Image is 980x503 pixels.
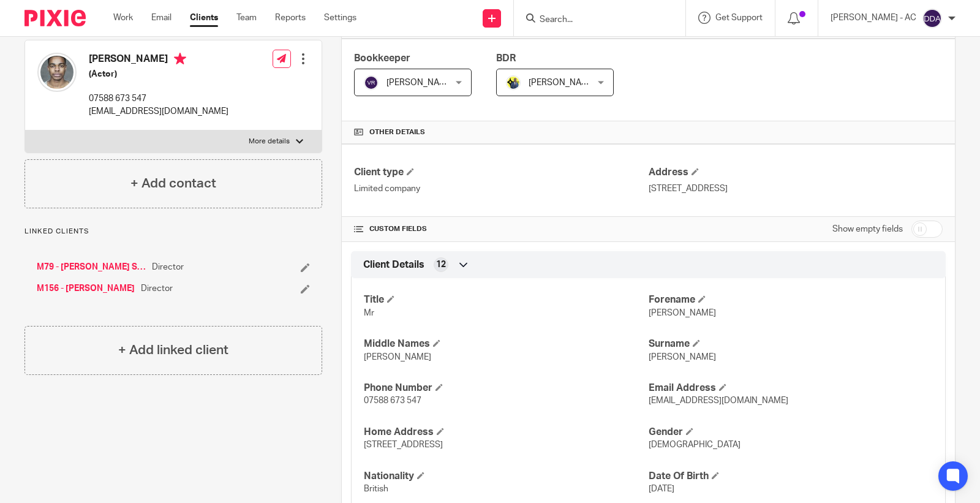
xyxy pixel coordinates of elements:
span: Director [152,261,184,273]
h5: (Actor) [89,68,228,80]
span: [PERSON_NAME] [649,353,716,361]
h4: Client type [354,166,648,179]
p: 07588 673 547 [89,93,228,105]
h4: + Add contact [130,174,216,193]
label: Show empty fields [832,223,903,235]
a: Email [151,12,171,24]
span: [DEMOGRAPHIC_DATA] [649,441,741,449]
h4: [PERSON_NAME] [89,53,228,68]
h4: Email Address [649,382,933,395]
h4: Phone Number [364,382,648,395]
h4: Date Of Birth [649,470,933,483]
h4: Gender [649,426,933,439]
span: [EMAIL_ADDRESS][DOMAIN_NAME] [649,396,788,405]
img: svg%3E [922,9,942,28]
span: Bookkeeper [354,53,410,63]
p: More details [249,137,290,146]
span: Other details [369,127,425,137]
img: svg%3E [364,75,379,90]
h4: Address [649,166,943,179]
h4: Surname [649,338,933,350]
p: Limited company [354,183,648,195]
p: Linked clients [24,227,322,236]
span: Mr [364,309,374,317]
p: [PERSON_NAME] - AC [831,12,916,24]
h4: Title [364,293,648,306]
h4: Middle Names [364,338,648,350]
input: Search [538,15,649,26]
p: [STREET_ADDRESS] [649,183,943,195]
span: [DATE] [649,485,674,493]
span: Director [141,282,173,295]
h4: + Add linked client [118,341,228,360]
h4: Forename [649,293,933,306]
a: Team [236,12,257,24]
img: Hayden%20Mclean-Williams.jpg [37,53,77,92]
span: British [364,485,388,493]
a: Work [113,12,133,24]
i: Primary [174,53,186,65]
a: M79 - [PERSON_NAME] STREET LTD [37,261,146,273]
span: [PERSON_NAME] [529,78,596,87]
span: 12 [436,259,446,271]
a: Reports [275,12,306,24]
img: Dennis-Starbridge.jpg [506,75,521,90]
span: 07588 673 547 [364,396,421,405]
span: [PERSON_NAME] [386,78,454,87]
h4: Home Address [364,426,648,439]
span: Get Support [715,13,763,22]
span: [PERSON_NAME] [364,353,431,361]
span: Client Details [363,259,424,271]
img: Pixie [24,10,86,26]
span: BDR [496,53,516,63]
span: [STREET_ADDRESS] [364,441,443,449]
a: M156 - [PERSON_NAME] [37,282,135,295]
a: Settings [324,12,356,24]
h4: CUSTOM FIELDS [354,224,648,234]
a: Clients [190,12,218,24]
span: [PERSON_NAME] [649,309,716,317]
p: [EMAIL_ADDRESS][DOMAIN_NAME] [89,105,228,118]
h4: Nationality [364,470,648,483]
